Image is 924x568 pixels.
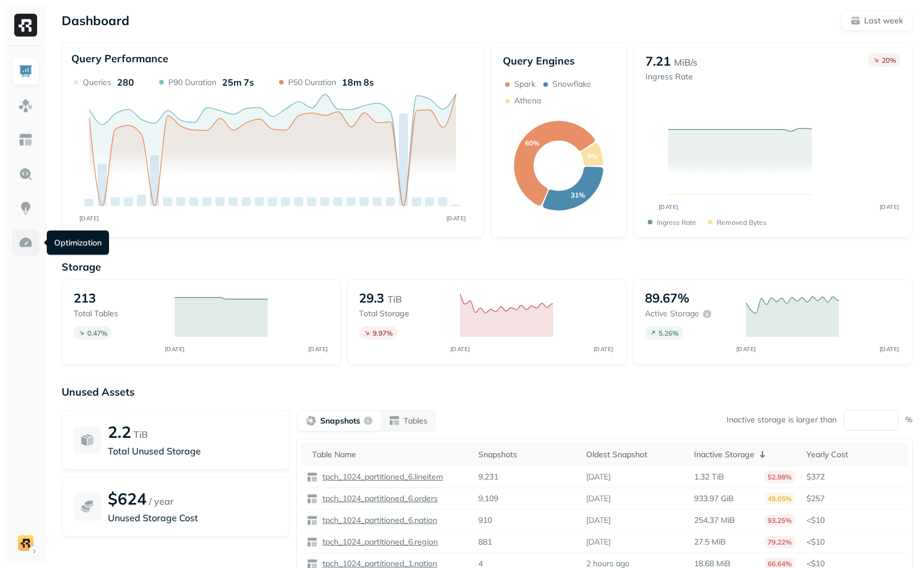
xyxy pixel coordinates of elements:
p: Ingress Rate [657,218,696,227]
p: 9.97 % [373,329,393,337]
p: Unused Storage Cost [108,511,278,525]
button: Last week [841,10,913,31]
tspan: [DATE] [736,345,756,353]
p: [DATE] [586,493,611,504]
p: 1.32 TiB [694,472,724,482]
p: [DATE] [586,515,611,526]
p: 254.37 MiB [694,515,735,526]
p: 0.47 % [87,329,107,337]
img: table [306,515,318,526]
p: Total Unused Storage [108,444,278,458]
p: Total tables [74,308,163,319]
div: Snapshots [478,449,575,460]
p: MiB/s [674,55,697,69]
tspan: [DATE] [79,215,99,221]
p: 881 [478,537,492,547]
p: 280 [117,76,134,88]
a: tpch_1024_partitioned_6.orders [318,493,438,504]
tspan: [DATE] [879,203,899,211]
img: table [306,493,318,505]
p: $372 [806,472,903,482]
img: demo [18,535,34,551]
div: Table Name [312,449,467,460]
p: Inactive Storage [694,449,754,460]
p: % [905,414,913,425]
p: 213 [74,290,96,306]
img: Assets [18,98,33,113]
p: Last week [864,15,903,26]
p: $624 [108,489,147,509]
p: 93.25% [764,514,795,526]
p: Removed bytes [717,218,766,227]
p: Active storage [645,308,699,319]
p: Snowflake [552,79,591,90]
p: Unused Assets [62,385,913,398]
p: 9,109 [478,493,498,504]
p: 89.67% [645,290,689,306]
img: Query Explorer [18,167,33,182]
p: tpch_1024_partitioned_6.nation [320,515,437,526]
p: 18m 8s [342,76,374,88]
p: 29.3 [359,290,384,306]
p: Dashboard [62,13,130,29]
img: Insights [18,201,33,216]
p: TiB [134,428,148,441]
text: 9% [587,152,598,160]
a: tpch_1024_partitioned_6.nation [318,515,437,526]
p: 27.5 MiB [694,537,726,547]
p: Query Performance [71,52,168,65]
text: 60% [524,139,539,147]
p: tpch_1024_partitioned_6.lineitem [320,472,443,482]
div: Optimization [47,231,109,255]
p: <$10 [806,515,903,526]
p: Spark [514,79,535,90]
p: Ingress Rate [645,71,697,82]
p: Storage [62,260,913,273]
p: 2.2 [108,422,131,442]
a: tpch_1024_partitioned_6.lineitem [318,472,443,482]
img: Asset Explorer [18,132,33,147]
p: Athena [514,95,541,106]
p: Total storage [359,308,449,319]
img: Ryft [14,14,37,37]
text: 31% [571,191,585,199]
tspan: [DATE] [446,215,466,221]
p: $257 [806,493,903,504]
p: 20 % [882,56,896,65]
p: Inactive storage is larger than [727,414,837,425]
img: table [306,537,318,548]
p: 5.26 % [659,329,679,337]
p: 25m 7s [222,76,254,88]
p: Snapshots [320,416,360,426]
a: tpch_1024_partitioned_6.region [318,537,438,547]
p: P90 Duration [168,77,216,88]
p: [DATE] [586,537,611,547]
p: tpch_1024_partitioned_6.region [320,537,438,547]
p: P50 Duration [288,77,336,88]
img: table [306,472,318,483]
p: 910 [478,515,492,526]
p: Queries [83,77,111,88]
p: 9,231 [478,472,498,482]
p: <$10 [806,537,903,547]
p: 7.21 [645,53,671,69]
tspan: [DATE] [164,345,184,353]
p: 49.65% [764,493,795,505]
tspan: [DATE] [450,345,470,353]
p: Tables [404,416,427,426]
img: Dashboard [18,64,33,79]
p: 933.97 GiB [694,493,734,504]
tspan: [DATE] [594,345,614,353]
tspan: [DATE] [879,345,899,353]
p: [DATE] [586,472,611,482]
p: Query Engines [503,54,615,67]
tspan: [DATE] [659,203,679,211]
div: Yearly Cost [806,449,903,460]
p: 52.98% [764,471,795,483]
div: Oldest Snapshot [586,449,683,460]
tspan: [DATE] [308,345,328,353]
p: TiB [388,292,402,306]
p: tpch_1024_partitioned_6.orders [320,493,438,504]
img: Optimization [18,235,33,250]
p: / year [149,494,173,508]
